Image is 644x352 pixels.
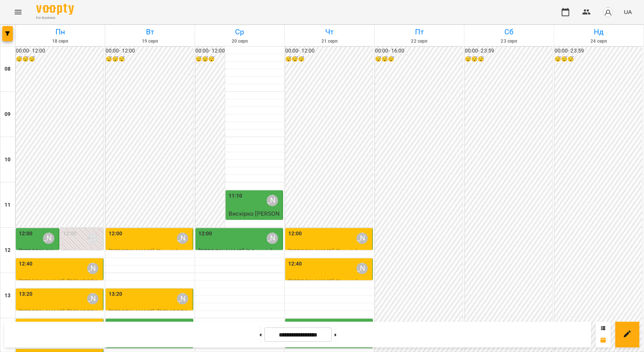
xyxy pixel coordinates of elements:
[555,38,642,45] h6: 24 серп
[466,26,553,38] h6: Сб
[16,55,103,63] h6: 😴😴😴
[177,233,188,244] div: Бандура Альона Валерїївна
[19,260,33,268] label: 12:40
[624,8,632,16] span: UA
[106,26,194,38] h6: Вт
[357,263,368,274] div: Бандура Альона Валерїївна
[109,308,188,324] span: [PERSON_NAME] ([DEMOGRAPHIC_DATA])
[177,293,188,304] div: Бандура Альона Валерїївна
[286,26,373,38] h6: Чт
[229,210,280,226] span: Вискірко [PERSON_NAME] (8років)
[288,260,302,268] label: 12:40
[195,47,225,55] h6: 00:00 - 12:00
[19,230,33,238] label: 12:00
[106,55,193,63] h6: 😴😴😴
[375,55,463,63] h6: 😴😴😴
[17,38,104,45] h6: 18 серп
[198,248,273,255] span: [PERSON_NAME] (14 років)
[19,248,54,273] span: [PERSON_NAME] (14 років)
[376,38,463,45] h6: 22 серп
[19,278,98,294] span: [PERSON_NAME] ([DEMOGRAPHIC_DATA])
[229,192,243,200] label: 11:10
[196,38,283,45] h6: 20 серп
[109,290,123,298] label: 13:20
[375,47,463,55] h6: 00:00 - 16:00
[63,230,77,238] label: 12:00
[9,3,27,21] button: Menu
[267,233,278,244] div: Бандура Альона Валерїївна
[5,292,11,300] h6: 13
[288,248,358,255] span: [PERSON_NAME] (8років)
[5,246,11,255] h6: 12
[285,47,373,55] h6: 00:00 - 12:00
[19,290,33,298] label: 13:20
[109,230,123,238] label: 12:00
[63,247,101,256] p: 0
[288,230,302,238] label: 12:00
[466,38,553,45] h6: 23 серп
[16,47,103,55] h6: 00:00 - 12:00
[43,233,54,244] div: Бандура Альона Валерїївна
[465,55,552,63] h6: 😴😴😴
[555,26,642,38] h6: Нд
[5,156,11,164] h6: 10
[19,308,98,324] span: [PERSON_NAME] ([DEMOGRAPHIC_DATA])
[357,233,368,244] div: Бандура Альона Валерїївна
[267,195,278,206] div: Бандура Альона Валерїївна
[555,47,642,55] h6: 00:00 - 23:59
[198,230,212,238] label: 12:00
[106,47,193,55] h6: 00:00 - 12:00
[36,4,74,15] img: Voopty Logo
[621,5,635,19] button: UA
[5,110,11,119] h6: 09
[5,65,11,73] h6: 08
[5,201,11,209] h6: 11
[285,55,373,63] h6: 😴😴😴
[288,278,358,285] span: [PERSON_NAME] (6років)
[555,55,642,63] h6: 😴😴😴
[603,7,613,17] img: avatar_s.png
[465,47,552,55] h6: 00:00 - 23:59
[196,26,283,38] h6: Ср
[87,263,98,274] div: Бандура Альона Валерїївна
[87,293,98,304] div: Бандура Альона Валерїївна
[376,26,463,38] h6: Пт
[36,15,74,20] span: For Business
[286,38,373,45] h6: 21 серп
[109,248,178,255] span: [PERSON_NAME] (8років)
[195,55,225,63] h6: 😴😴😴
[87,233,98,244] div: Бандура Альона Валерїївна
[17,26,104,38] h6: Пн
[106,38,194,45] h6: 19 серп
